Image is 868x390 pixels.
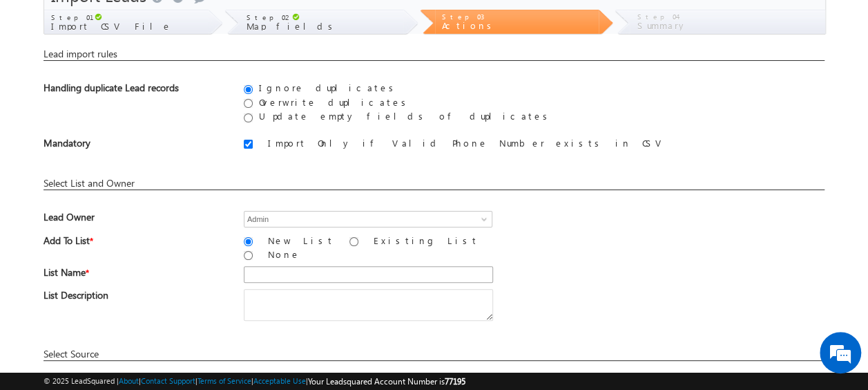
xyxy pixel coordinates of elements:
[247,13,289,21] span: Step 02
[264,248,305,260] label: None
[44,234,224,254] span: Add To List
[44,48,824,61] div: Lead import rules
[369,234,483,246] label: Existing List
[247,20,338,32] span: Map fields
[44,137,224,156] span: Mandatory
[197,376,251,385] a: Terms of Service
[637,12,680,21] span: Step 04
[264,137,665,149] label: Import Only if Valid Phone Number exists in CSV
[51,20,172,32] span: Import CSV File
[51,13,91,21] span: Step 01
[44,82,224,101] div: Handling duplicate Lead records
[255,96,411,108] label: Overwrite duplicates
[44,266,224,286] span: List Name
[23,73,58,91] img: d_60004797649_company_0_60004797649
[637,19,686,31] span: Summary
[44,375,465,388] span: © 2025 LeadSquared | | | | |
[44,348,824,361] div: Select Source
[244,211,492,228] input: Type to Search
[188,299,251,317] em: Start Chat
[308,376,465,387] span: Your Leadsquared Account Number is
[253,376,306,385] a: Acceptable Use
[44,177,824,190] div: Select List and Owner
[18,128,252,288] textarea: Type your message and hit 'Enter'
[255,82,398,93] label: Ignore duplicates
[442,12,484,21] span: Step 03
[44,289,224,308] span: List Description
[474,212,491,226] a: Show All Items
[255,110,552,122] label: Update empty fields of duplicates
[445,376,465,387] span: 77195
[141,376,195,385] a: Contact Support
[264,234,338,246] label: New List
[226,7,260,40] div: Minimize live chat window
[44,211,224,230] span: Lead Owner
[119,376,139,385] a: About
[72,73,232,91] div: Chat with us now
[442,19,496,31] span: Actions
